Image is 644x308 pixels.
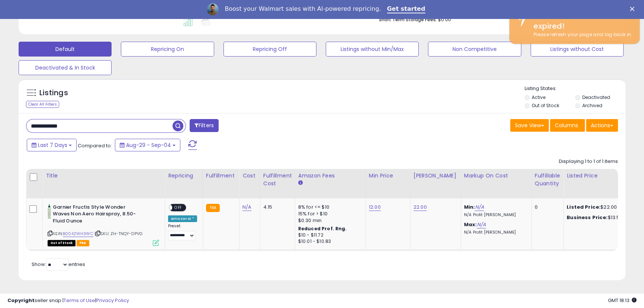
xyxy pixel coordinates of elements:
span: FBA [77,240,89,246]
div: ASIN: [48,204,159,245]
div: seller snap | | [7,297,129,304]
span: Compared to: [78,142,112,149]
span: Columns [555,122,578,129]
a: 22.00 [413,203,427,211]
div: 4.15 [263,204,289,211]
button: Last 7 Days [27,139,77,151]
div: Clear All Filters [26,101,59,108]
strong: Copyright [7,297,35,304]
span: Last 7 Days [38,141,67,149]
button: Actions [586,119,618,132]
label: Out of Stock [532,102,559,109]
div: Close [630,7,637,11]
span: Aug-29 - Sep-04 [126,141,171,149]
a: Terms of Use [64,297,95,304]
button: Listings without Min/Max [326,42,419,57]
div: Fulfillable Quantity [535,172,560,187]
b: Garnier Fructis Style Wonder Waves Non Aero Hairspray, 8.50-Fluid Ounce [53,204,143,227]
a: 12.00 [369,203,381,211]
button: Repricing On [121,42,214,57]
div: Fulfillment Cost [263,172,292,187]
div: $0.30 min [298,217,360,224]
p: N/A Profit [PERSON_NAME] [464,230,526,235]
a: Get started [387,5,425,13]
label: Active [532,94,545,100]
div: 0 [535,204,558,211]
div: Boost your Walmart sales with AI-powered repricing. [225,5,381,13]
a: Privacy Policy [96,297,129,304]
div: 15% for > $10 [298,211,360,217]
a: N/A [477,221,486,228]
div: $10 - $11.72 [298,232,360,238]
span: Show: entries [32,261,85,268]
h5: Listings [39,88,68,98]
button: Columns [550,119,585,132]
div: $10.01 - $10.83 [298,238,360,245]
span: $0.00 [438,16,451,23]
a: N/A [242,203,251,211]
button: Listings without Cost [531,42,624,57]
div: Repricing [168,172,200,180]
div: $22.00 [567,204,628,211]
button: Aug-29 - Sep-04 [115,139,180,151]
small: FBA [206,204,220,212]
div: [PERSON_NAME] [413,172,458,180]
button: Filters [190,119,219,132]
b: Short Term Storage Fees: [379,16,437,23]
div: Cost [242,172,257,180]
img: Profile image for Adrian [207,3,219,15]
div: Markup on Cost [464,172,528,180]
b: Business Price: [567,214,608,221]
div: Your session has expired! [528,10,634,31]
b: Min: [464,203,475,211]
button: Deactivated & In Stock [19,60,112,75]
th: The percentage added to the cost of goods (COGS) that forms the calculator for Min & Max prices. [461,169,531,198]
div: Title [46,172,162,180]
small: Amazon Fees. [298,180,303,186]
b: Listed Price: [567,203,600,211]
div: Amazon AI * [168,215,197,222]
b: Reduced Prof. Rng. [298,225,347,232]
p: N/A Profit [PERSON_NAME] [464,212,526,218]
div: Displaying 1 to 1 of 1 items [559,158,618,165]
span: 2025-09-17 18:13 GMT [608,297,637,304]
button: Default [19,42,112,57]
div: Min Price [369,172,407,180]
button: Save View [510,119,549,132]
a: B004ZWH3WC [63,231,93,237]
button: Non Competitive [428,42,521,57]
div: Listed Price [567,172,631,180]
label: Deactivated [582,94,610,100]
div: Please refresh your page and log back in [528,31,634,38]
button: Repricing Off [223,42,316,57]
p: Listing States: [525,85,625,92]
div: Fulfillment [206,172,236,180]
span: All listings that are currently out of stock and unavailable for purchase on Amazon [48,240,75,246]
div: Amazon Fees [298,172,363,180]
img: 31DQYX9OuWL._SL40_.jpg [48,204,51,219]
b: Max: [464,221,477,228]
div: Preset: [168,224,197,240]
a: N/A [475,203,484,211]
label: Archived [582,102,602,109]
div: 8% for <= $10 [298,204,360,211]
div: $13.57 [567,214,628,221]
span: OFF [172,204,184,211]
span: | SKU: ZH-TNQY-DPVG [94,231,142,237]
